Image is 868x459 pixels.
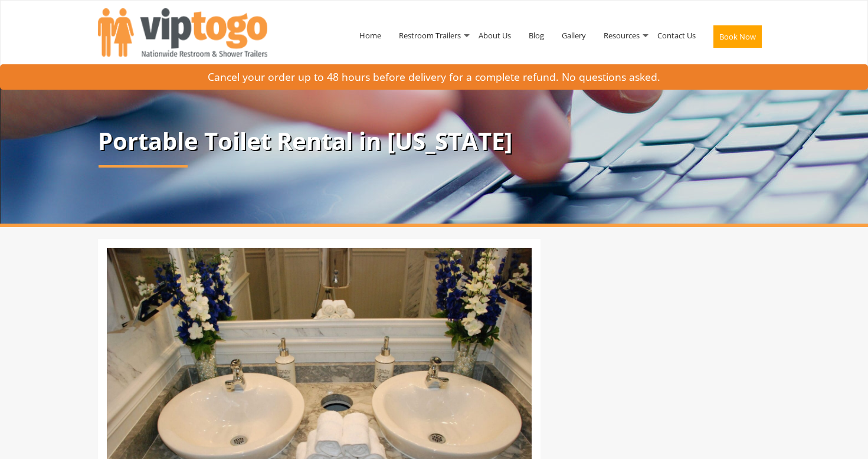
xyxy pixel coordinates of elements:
img: VIPTOGO [98,8,267,57]
a: Gallery [553,5,595,66]
a: About Us [470,5,520,66]
button: Book Now [713,25,762,48]
a: Home [351,5,390,66]
a: Contact Us [648,5,705,66]
a: Restroom Trailers [390,5,470,66]
a: Resources [595,5,648,66]
p: Portable Toilet Rental in [US_STATE] [98,128,771,154]
a: Book Now [705,5,771,73]
a: Blog [520,5,553,66]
